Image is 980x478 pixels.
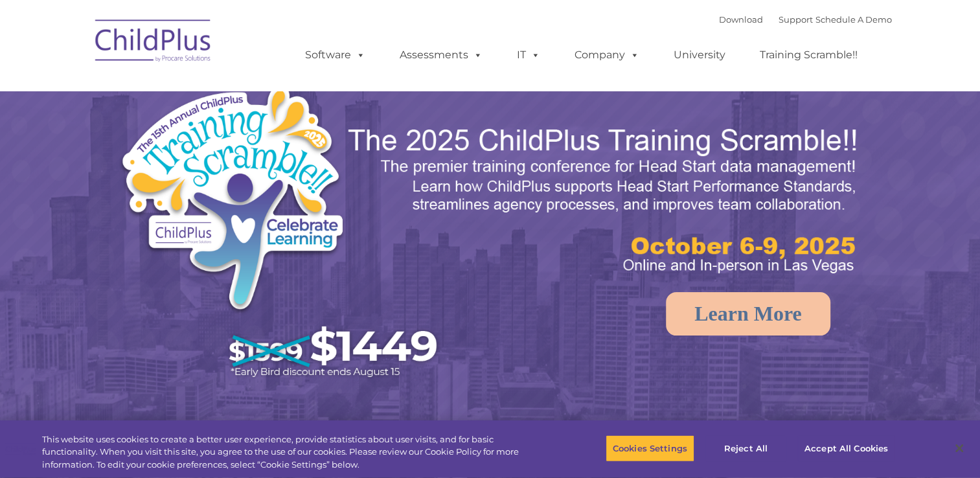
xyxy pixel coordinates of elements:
button: Cookies Settings [606,435,694,462]
button: Close [945,434,974,462]
button: Reject All [705,435,786,462]
a: Training Scramble!! [747,42,871,68]
a: IT [504,42,553,68]
a: Support [779,14,813,25]
div: This website uses cookies to create a better user experience, provide statistics about user visit... [42,433,539,472]
a: Download [719,14,763,25]
button: Accept All Cookies [797,435,895,462]
img: ChildPlus by Procare Solutions [89,10,218,75]
a: Assessments [387,42,496,68]
a: Company [562,42,652,68]
font: | [719,14,892,25]
a: Learn More [666,292,830,336]
a: University [661,42,738,68]
a: Schedule A Demo [815,14,892,25]
a: Software [292,42,378,68]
